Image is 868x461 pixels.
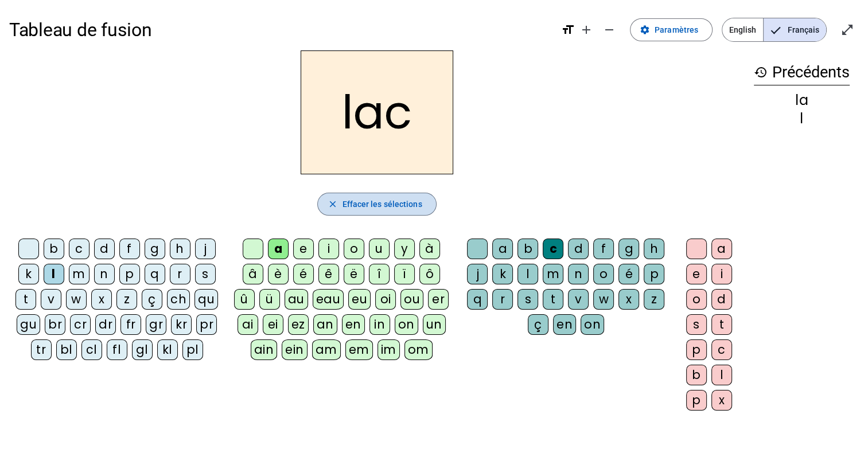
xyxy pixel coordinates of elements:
div: x [711,390,732,411]
div: la [754,93,850,107]
div: s [195,264,216,284]
div: am [312,339,341,360]
div: y [394,239,415,259]
div: in [369,314,390,335]
div: gl [132,339,153,360]
div: t [543,289,563,310]
span: Français [764,18,826,41]
div: ë [344,264,364,284]
div: w [593,289,614,310]
div: ein [282,339,308,360]
div: tr [31,339,52,360]
div: im [377,339,400,360]
div: i [318,239,339,259]
div: p [119,264,140,284]
div: l [517,264,538,284]
div: cl [81,339,102,360]
div: er [428,289,449,310]
mat-button-toggle-group: Language selection [722,18,827,42]
div: fr [120,314,141,335]
div: kr [171,314,192,335]
div: d [568,239,589,259]
div: en [342,314,365,335]
mat-icon: open_in_full [840,23,854,37]
div: p [686,339,707,360]
div: k [492,264,513,284]
div: an [313,314,337,335]
div: b [686,365,707,385]
div: ô [419,264,440,284]
div: un [423,314,446,335]
mat-icon: close [327,199,337,209]
button: Effacer les sélections [317,193,436,216]
mat-icon: remove [602,23,616,37]
h3: Précédents [754,60,850,85]
div: d [711,289,732,310]
div: oi [375,289,396,310]
div: eau [313,289,344,310]
div: d [94,239,115,259]
div: é [293,264,314,284]
div: eu [348,289,371,310]
div: gu [17,314,40,335]
div: î [369,264,390,284]
div: gr [146,314,166,335]
div: p [686,390,707,411]
div: h [170,239,190,259]
div: ez [288,314,309,335]
div: û [234,289,255,310]
div: om [404,339,433,360]
div: â [243,264,263,284]
div: on [395,314,418,335]
div: é [618,264,639,284]
mat-icon: settings [640,25,650,35]
div: ch [167,289,190,310]
div: f [119,239,140,259]
div: r [170,264,190,284]
div: o [344,239,364,259]
div: kl [157,339,178,360]
div: ou [400,289,423,310]
div: ç [142,289,162,310]
mat-icon: add [579,23,593,37]
div: l [754,112,850,126]
div: s [517,289,538,310]
div: a [711,239,732,259]
div: e [293,239,314,259]
span: English [722,18,763,41]
div: ï [394,264,415,284]
div: qu [194,289,218,310]
mat-icon: format_size [561,23,575,37]
div: b [517,239,538,259]
div: z [116,289,137,310]
div: au [285,289,308,310]
div: a [268,239,289,259]
button: Augmenter la taille de la police [575,18,598,41]
div: l [44,264,64,284]
div: n [94,264,115,284]
div: i [711,264,732,284]
div: k [18,264,39,284]
span: Effacer les sélections [342,197,422,211]
div: c [711,339,732,360]
div: u [369,239,390,259]
div: w [66,289,87,310]
div: ai [238,314,258,335]
div: g [618,239,639,259]
div: on [581,314,604,335]
button: Entrer en plein écran [836,18,859,41]
div: pr [196,314,217,335]
div: em [345,339,373,360]
div: x [618,289,639,310]
div: cr [70,314,91,335]
div: f [593,239,614,259]
div: n [568,264,589,284]
div: b [44,239,64,259]
div: pl [182,339,203,360]
div: j [467,264,488,284]
div: ê [318,264,339,284]
div: g [145,239,165,259]
div: ei [263,314,283,335]
div: en [553,314,576,335]
div: s [686,314,707,335]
